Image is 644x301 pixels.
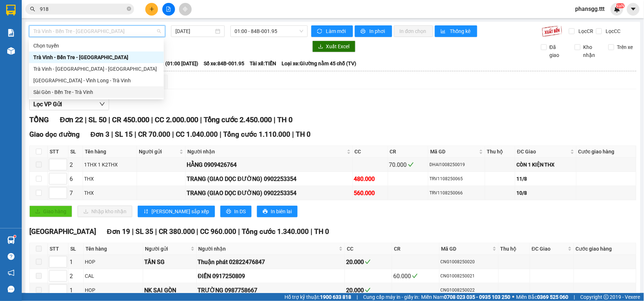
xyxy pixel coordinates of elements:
span: TH 0 [315,227,329,236]
div: Trà Vinh - [GEOGRAPHIC_DATA] - [GEOGRAPHIC_DATA] [33,65,159,73]
span: In DS [234,207,246,215]
span: CR 380.000 [159,227,195,236]
td: CNG1008250022 [440,283,499,297]
input: 11/08/2025 [175,27,213,35]
button: bar-chartThống kê [435,25,477,37]
div: TRANG (GIAO DỌC ĐƯỜNG) 0902253354 [187,189,351,198]
span: CC 960.000 [200,227,237,236]
span: printer [226,209,231,215]
span: Increase Value [59,271,67,276]
div: HẰNG 0909426764 [187,160,351,169]
div: Sài Gòn - Vĩnh Long - Trà Vinh [29,75,164,86]
td: TRV1108250065 [428,172,485,186]
span: Số xe: 84B-001.95 [204,59,244,67]
span: Increase Value [59,187,67,193]
span: | [357,293,358,301]
span: download [318,44,323,50]
span: Tổng cước 2.450.000 [204,115,272,124]
span: Mã GD [441,245,491,253]
img: solution-icon [7,29,15,37]
div: CÒN 1 KIỆN THX [516,161,575,169]
span: copyright [604,294,609,300]
div: Trà Vinh - Bến Tre - [GEOGRAPHIC_DATA] [33,53,159,61]
div: Sài Gòn - Bến Tre - Trà Vinh [29,86,164,98]
span: Thống kê [450,27,471,35]
span: check [408,162,414,168]
span: | [311,227,313,236]
div: ĐIỀN 0917250809 [198,272,344,281]
span: sync [317,29,323,34]
span: | [132,227,134,236]
span: down [61,194,65,198]
button: aim [179,3,192,16]
button: Lọc VP Gửi [29,99,109,110]
div: 7 [70,189,82,198]
div: CAL [85,272,142,280]
span: | [155,227,157,236]
span: down [99,101,105,107]
span: down [61,165,65,170]
button: printerIn biên lai [257,206,298,217]
span: Miền Nam [421,293,511,301]
span: Increase Value [59,256,67,262]
div: 10/8 [516,189,575,197]
div: 70.000 [389,160,427,169]
span: SL [66,50,75,61]
th: CR [392,243,439,255]
button: plus [145,3,158,16]
td: CNG1008250021 [440,269,499,283]
span: Làm mới [326,27,347,35]
div: Tên hàng: HỘP ( : 1 ) [6,51,143,60]
span: Decrease Value [59,276,67,281]
span: search [30,7,35,12]
span: TỔNG [29,115,49,124]
span: Lọc CC [603,27,622,35]
span: Loại xe: Giường nằm 45 chỗ (TV) [282,59,356,67]
span: message [8,286,14,293]
button: printerIn DS [220,206,252,217]
div: 2 [70,160,82,169]
button: file-add [162,3,175,16]
th: STT [48,146,68,158]
span: down [61,180,65,184]
span: | [574,293,575,301]
span: sort-ascending [144,209,149,215]
span: SL 35 [136,227,153,236]
span: [GEOGRAPHIC_DATA] [29,227,96,236]
span: bar-chart [441,29,447,34]
th: SL [68,243,84,255]
span: | [200,115,202,124]
div: HOP [85,286,142,294]
th: Cước giao hàng [574,243,636,255]
span: Lọc CR [576,27,595,35]
div: 6 [70,174,82,184]
div: TRƯỜNG 0987758667 [198,286,344,295]
span: Decrease Value [59,290,67,296]
button: In đơn chọn [394,25,433,37]
th: CC [353,146,388,158]
span: Người gửi [145,245,189,253]
span: Người gửi [139,148,178,156]
span: | [220,130,221,139]
span: SL 50 [88,115,107,124]
span: Mã GD [430,148,477,156]
button: downloadNhập kho nhận [78,206,132,217]
div: Chọn tuyến [29,40,164,51]
span: printer [361,29,367,34]
div: 480.000 [354,174,387,184]
div: 560.000 [354,189,387,198]
th: Thu hộ [499,243,530,255]
span: CC 2.000.000 [155,115,198,124]
img: warehouse-icon [7,47,15,55]
span: question-circle [8,253,14,260]
span: file-add [166,7,171,12]
span: In phơi [370,27,386,35]
span: Gửi: [6,6,17,14]
span: notification [8,269,14,276]
span: close-circle [127,6,131,13]
div: HOP [85,258,142,266]
div: 0743725727 [85,24,143,34]
span: Trên xe [614,43,636,51]
span: up [61,189,65,193]
span: ĐC Giao [517,148,569,156]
